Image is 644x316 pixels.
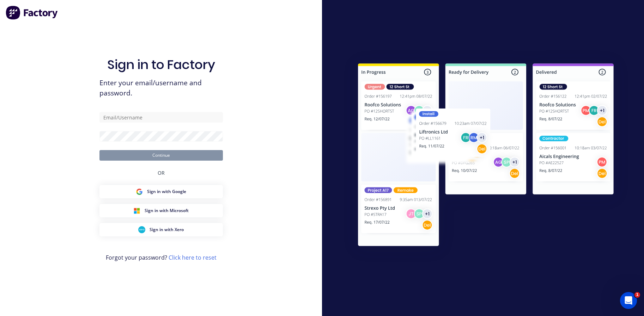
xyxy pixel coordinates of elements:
span: Enter your email/username and password. [99,78,223,98]
span: Sign in with Microsoft [145,207,189,214]
span: 1 [634,292,640,298]
button: Google Sign inSign in with Google [99,185,223,198]
img: Factory [6,6,59,20]
img: Sign in [342,49,629,263]
div: OR [158,161,165,185]
button: Continue [99,150,223,161]
iframe: Intercom live chat [620,292,637,309]
img: Xero Sign in [138,226,145,233]
h1: Sign in to Factory [107,57,215,72]
span: Sign in with Xero [150,227,184,233]
button: Microsoft Sign inSign in with Microsoft [99,204,223,217]
a: Click here to reset [169,254,217,261]
button: Xero Sign inSign in with Xero [99,223,223,236]
img: Microsoft Sign in [133,207,140,214]
span: Forgot your password? [106,253,217,262]
img: Google Sign in [136,188,143,195]
span: Sign in with Google [147,188,186,195]
input: Email/Username [99,112,223,123]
